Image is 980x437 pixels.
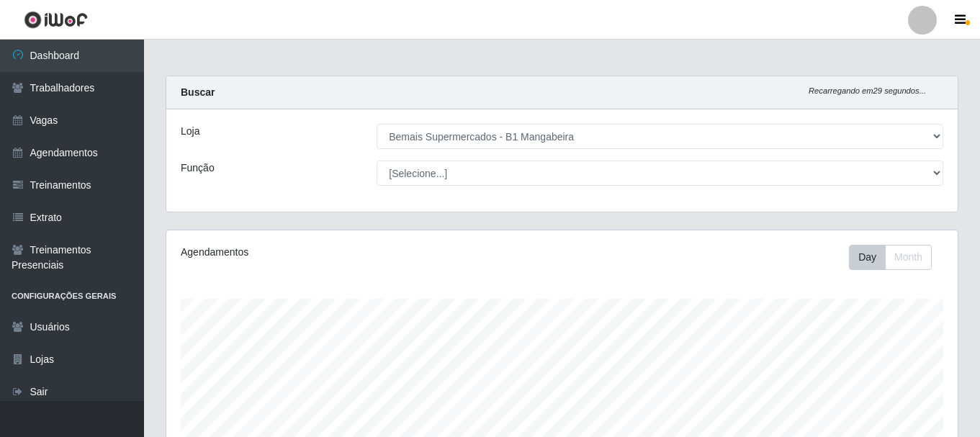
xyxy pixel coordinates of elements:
[849,245,932,270] div: First group
[809,86,926,95] i: Recarregando em 29 segundos...
[181,124,199,139] label: Loja
[181,245,486,260] div: Agendamentos
[181,161,215,176] label: Função
[885,245,932,270] button: Month
[849,245,943,270] div: Toolbar with button groups
[24,11,88,29] img: CoreUI Logo
[181,86,215,98] strong: Buscar
[849,245,886,270] button: Day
